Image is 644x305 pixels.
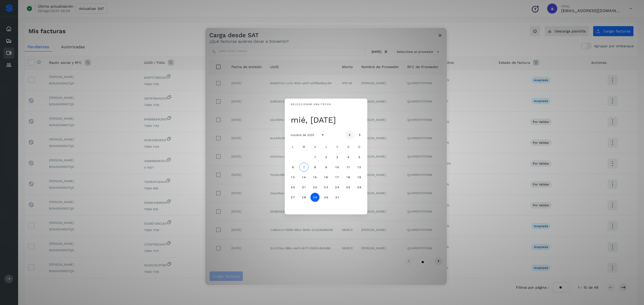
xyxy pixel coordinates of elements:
span: 27 [291,195,295,199]
div: L [288,142,298,152]
button: jueves, 30 de octubre de 2025 [321,193,331,202]
button: lunes, 13 de octubre de 2025 [288,173,297,182]
button: viernes, 24 de octubre de 2025 [333,183,342,192]
div: V [332,142,342,152]
button: domingo, 19 de octubre de 2025 [355,173,364,182]
div: X [310,142,320,152]
span: 30 [324,195,328,199]
div: S [343,142,353,152]
button: Hoy, martes, 7 de octubre de 2025 [299,163,308,172]
span: 29 [313,195,317,199]
span: 14 [302,175,306,179]
span: 3 [336,155,338,159]
span: 7 [303,165,305,169]
span: 31 [335,195,339,199]
button: Mes anterior [345,130,354,139]
span: 6 [292,165,294,169]
button: jueves, 9 de octubre de 2025 [321,163,331,172]
div: mié, [DATE] [291,115,364,125]
span: 2 [325,155,327,159]
span: 10 [335,165,339,169]
button: lunes, 20 de octubre de 2025 [288,183,297,192]
span: 12 [357,165,361,169]
button: lunes, 6 de octubre de 2025 [288,163,297,172]
span: 9 [325,165,327,169]
button: sábado, 18 de octubre de 2025 [344,173,353,182]
button: lunes, 27 de octubre de 2025 [288,193,297,202]
button: miércoles, 15 de octubre de 2025 [310,173,319,182]
div: M [299,142,309,152]
span: 25 [346,185,350,189]
span: 28 [302,195,306,199]
span: 15 [313,175,317,179]
button: martes, 28 de octubre de 2025 [299,193,308,202]
button: sábado, 11 de octubre de 2025 [344,163,353,172]
span: 19 [357,175,361,179]
button: sábado, 25 de octubre de 2025 [344,183,353,192]
button: sábado, 4 de octubre de 2025 [344,152,353,162]
button: martes, 14 de octubre de 2025 [299,173,308,182]
span: 20 [291,185,295,189]
span: 13 [291,175,295,179]
button: jueves, 2 de octubre de 2025 [321,152,331,162]
button: viernes, 31 de octubre de 2025 [333,193,342,202]
span: 18 [346,175,350,179]
span: 23 [324,185,328,189]
span: 1 [314,155,316,159]
button: miércoles, 29 de octubre de 2025 [310,193,319,202]
button: domingo, 5 de octubre de 2025 [355,152,364,162]
span: 5 [358,155,360,159]
span: 26 [357,185,361,189]
span: 17 [335,175,339,179]
span: 16 [324,175,328,179]
button: viernes, 3 de octubre de 2025 [333,152,342,162]
button: miércoles, 22 de octubre de 2025 [310,183,319,192]
span: 21 [302,185,306,189]
span: octubre de 2025 [290,133,314,137]
span: 8 [314,165,316,169]
span: 4 [347,155,349,159]
button: viernes, 17 de octubre de 2025 [333,173,342,182]
div: J [321,142,331,152]
div: Seleccionar una fecha [291,103,331,107]
div: D [354,142,364,152]
button: domingo, 12 de octubre de 2025 [355,163,364,172]
button: miércoles, 8 de octubre de 2025 [310,163,319,172]
button: domingo, 26 de octubre de 2025 [355,183,364,192]
button: Seleccionar año [318,130,327,139]
button: jueves, 23 de octubre de 2025 [321,183,331,192]
span: 11 [346,165,350,169]
button: Mes siguiente [355,130,364,139]
span: 22 [313,185,317,189]
button: viernes, 10 de octubre de 2025 [333,163,342,172]
button: jueves, 16 de octubre de 2025 [321,173,331,182]
button: octubre de 2025 [286,130,318,139]
span: 24 [335,185,339,189]
button: martes, 21 de octubre de 2025 [299,183,308,192]
button: miércoles, 1 de octubre de 2025 [310,152,319,162]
